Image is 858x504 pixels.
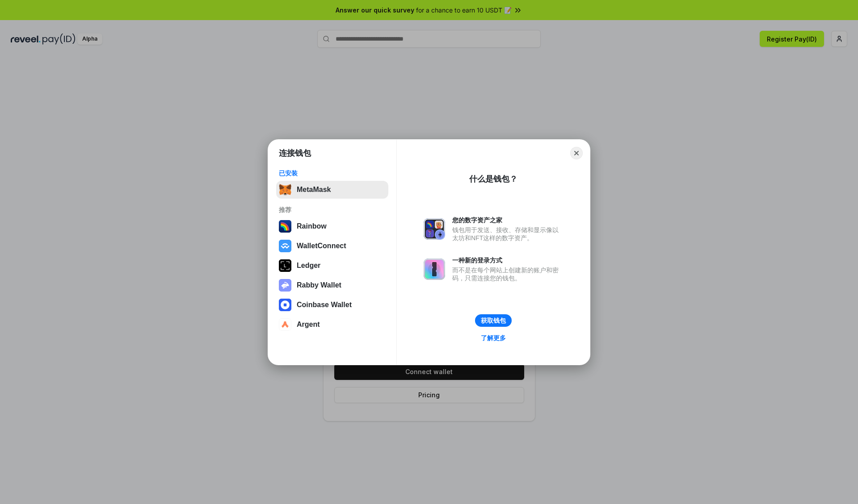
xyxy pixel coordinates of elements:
[475,314,512,327] button: 获取钱包
[279,148,311,158] h1: 连接钱包
[279,279,291,292] img: svg+xml,%3Csvg%20xmlns%3D%22http%3A%2F%2Fwww.w3.org%2F2000%2Fsvg%22%20fill%3D%22none%22%20viewBox...
[475,332,511,344] a: 了解更多
[279,183,291,196] img: svg+xml,%3Csvg%20fill%3D%22none%22%20height%3D%2233%22%20viewBox%3D%220%200%2035%2033%22%20width%...
[279,220,291,233] img: svg+xml,%3Csvg%20width%3D%22120%22%20height%3D%22120%22%20viewBox%3D%220%200%20120%20120%22%20fil...
[452,216,563,224] div: 您的数字资产之家
[276,316,388,333] button: Argent
[276,181,388,199] button: MetaMask
[297,321,320,329] div: Argent
[276,296,388,314] button: Coinbase Wallet
[570,147,583,159] button: Close
[452,256,563,264] div: 一种新的登录方式
[297,262,320,270] div: Ledger
[279,318,291,331] img: svg+xml,%3Csvg%20width%3D%2228%22%20height%3D%2228%22%20viewBox%3D%220%200%2028%2028%22%20fill%3D...
[279,206,386,214] div: 推荐
[276,276,388,294] button: Rabby Wallet
[297,186,331,194] div: MetaMask
[452,226,563,242] div: 钱包用于发送、接收、存储和显示像以太坊和NFT这样的数字资产。
[481,334,506,342] div: 了解更多
[297,301,352,309] div: Coinbase Wallet
[297,281,341,289] div: Rabby Wallet
[276,257,388,275] button: Ledger
[279,299,291,311] img: svg+xml,%3Csvg%20width%3D%2228%22%20height%3D%2228%22%20viewBox%3D%220%200%2028%2028%22%20fill%3D...
[276,237,388,255] button: WalletConnect
[481,317,506,325] div: 获取钱包
[276,217,388,235] button: Rainbow
[279,240,291,252] img: svg+xml,%3Csvg%20width%3D%2228%22%20height%3D%2228%22%20viewBox%3D%220%200%2028%2028%22%20fill%3D...
[469,174,517,184] div: 什么是钱包？
[297,242,346,250] div: WalletConnect
[424,218,445,240] img: svg+xml,%3Csvg%20xmlns%3D%22http%3A%2F%2Fwww.w3.org%2F2000%2Fsvg%22%20fill%3D%22none%22%20viewBox...
[279,169,386,177] div: 已安装
[452,266,563,282] div: 而不是在每个网站上创建新的账户和密码，只需连接您的钱包。
[279,259,291,272] img: svg+xml,%3Csvg%20xmlns%3D%22http%3A%2F%2Fwww.w3.org%2F2000%2Fsvg%22%20width%3D%2228%22%20height%3...
[424,258,445,280] img: svg+xml,%3Csvg%20xmlns%3D%22http%3A%2F%2Fwww.w3.org%2F2000%2Fsvg%22%20fill%3D%22none%22%20viewBox...
[297,222,327,230] div: Rainbow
